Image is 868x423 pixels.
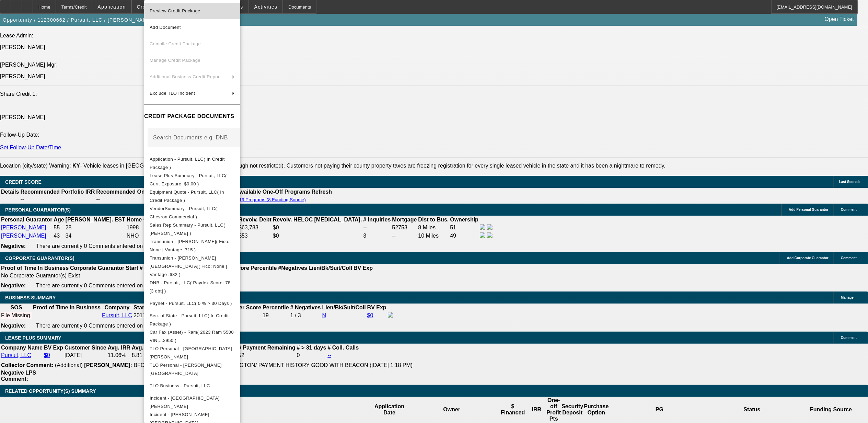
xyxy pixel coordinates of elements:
span: Preview Credit Package [150,8,200,13]
h4: CREDIT PACKAGE DOCUMENTS [144,112,240,121]
button: Application - Pursuit, LLC( In Credit Package ) [144,155,240,172]
span: VendorSummary - Pursuit, LLC( Chevron Commercial ) [150,206,217,219]
button: Transunion - Cecil, Chad( Fico: None | Vantage :682 ) [144,254,240,279]
button: TLO Personal - Asbury, Kevin [144,345,240,361]
mat-label: Search Documents e.g. DNB [153,135,228,140]
span: Exclude TLO Incident [150,91,195,96]
button: Transunion - Asbury, Kevin( Fico: None | Vantage :715 ) [144,238,240,254]
span: Transunion - [PERSON_NAME]( Fico: None | Vantage :715 ) [150,239,230,252]
span: Incident - [GEOGRAPHIC_DATA][PERSON_NAME] [150,396,220,409]
span: Car Fax (Asset) - Ram( 2023 Ram 5500 VIN....2950 ) [150,330,234,343]
button: Sec. of State - Pursuit, LLC( In Credit Package ) [144,312,240,328]
span: TLO Personal - [GEOGRAPHIC_DATA][PERSON_NAME] [150,346,232,359]
span: Sec. of State - Pursuit, LLC( In Credit Package ) [150,313,229,327]
button: Paynet - Pursuit, LLC( 0 % > 30 Days ) [144,295,240,312]
button: TLO Personal - Cecil, Chad [144,361,240,378]
button: Sales Rep Summary - Pursuit, LLC( Lionello, Nick ) [144,221,240,238]
span: Paynet - Pursuit, LLC( 0 % > 30 Days ) [150,301,232,306]
button: VendorSummary - Pursuit, LLC( Chevron Commercial ) [144,205,240,221]
span: Transunion - [PERSON_NAME][GEOGRAPHIC_DATA]( Fico: None | Vantage :682 ) [150,255,227,277]
span: Add Document [150,25,181,30]
span: Equipment Quote - Pursuit, LLC( In Credit Package ) [150,190,224,203]
button: Car Fax (Asset) - Ram( 2023 Ram 5500 VIN....2950 ) [144,328,240,345]
span: TLO Business - Pursuit, LLC [150,383,210,388]
span: DNB - Pursuit, LLC( Paydex Score: 78 [3 dbt] ) [150,280,231,294]
button: Incident - Asbury, Kevin [144,394,240,411]
span: Lease Plus Summary - Pursuit, LLC( Curr. Exposure: $0.00 ) [150,173,227,186]
button: DNB - Pursuit, LLC( Paydex Score: 78 [3 dbt] ) [144,279,240,295]
span: Application - Pursuit, LLC( In Credit Package ) [150,157,225,170]
span: Sales Rep Summary - Pursuit, LLC( [PERSON_NAME] ) [150,222,225,236]
button: Equipment Quote - Pursuit, LLC( In Credit Package ) [144,188,240,205]
span: TLO Personal - [PERSON_NAME][GEOGRAPHIC_DATA] [150,363,222,376]
button: TLO Business - Pursuit, LLC [144,378,240,394]
button: Lease Plus Summary - Pursuit, LLC( Curr. Exposure: $0.00 ) [144,172,240,188]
